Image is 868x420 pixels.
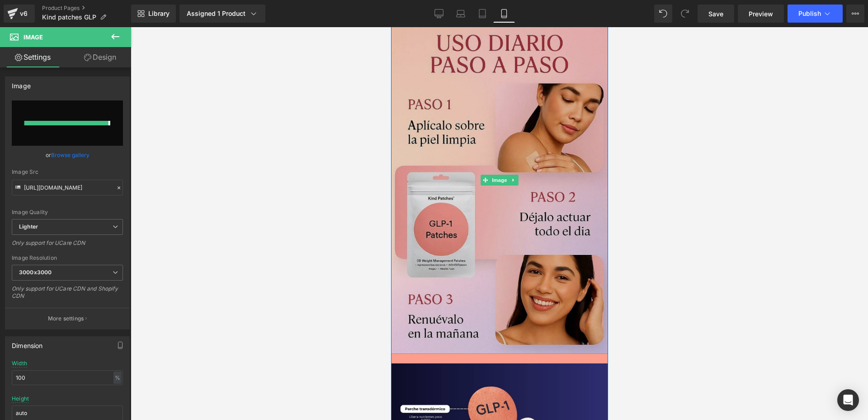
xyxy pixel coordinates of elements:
[12,239,123,253] div: Only support for UCare CDN
[148,10,170,18] span: Library
[12,337,43,349] div: Dimension
[428,5,450,23] a: Desktop
[450,5,472,23] a: Laptop
[472,5,493,23] a: Tablet
[12,77,31,90] div: Image
[749,9,773,19] span: Preview
[131,5,176,23] a: New Library
[12,209,123,215] div: Image Quality
[5,308,129,329] button: More settings
[99,148,118,158] span: Image
[19,269,52,276] b: 3000x3000
[18,8,29,19] div: v6
[676,5,694,23] button: Redo
[24,33,43,41] span: Image
[187,9,258,18] div: Assigned 1 Product
[12,169,123,175] div: Image Src
[42,5,131,12] a: Product Pages
[19,223,38,230] b: Lighter
[48,315,84,323] p: More settings
[118,148,127,158] a: Expand / Collapse
[51,147,90,163] a: Browse gallery
[12,285,123,305] div: Only support for UCare CDN and Shopify CDN
[798,10,821,17] span: Publish
[12,370,123,385] input: auto
[42,14,96,21] span: Kind patches GLP
[708,9,723,19] span: Save
[846,5,864,23] button: More
[493,5,515,23] a: Mobile
[12,396,29,402] div: Height
[113,372,122,384] div: %
[12,255,123,261] div: Image Resolution
[738,5,784,23] a: Preview
[788,5,843,23] button: Publish
[67,47,133,67] a: Design
[12,360,27,367] div: Width
[4,5,35,23] a: v6
[654,5,672,23] button: Undo
[837,389,859,411] div: Open Intercom Messenger
[12,180,123,196] input: Link
[12,150,123,160] div: or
